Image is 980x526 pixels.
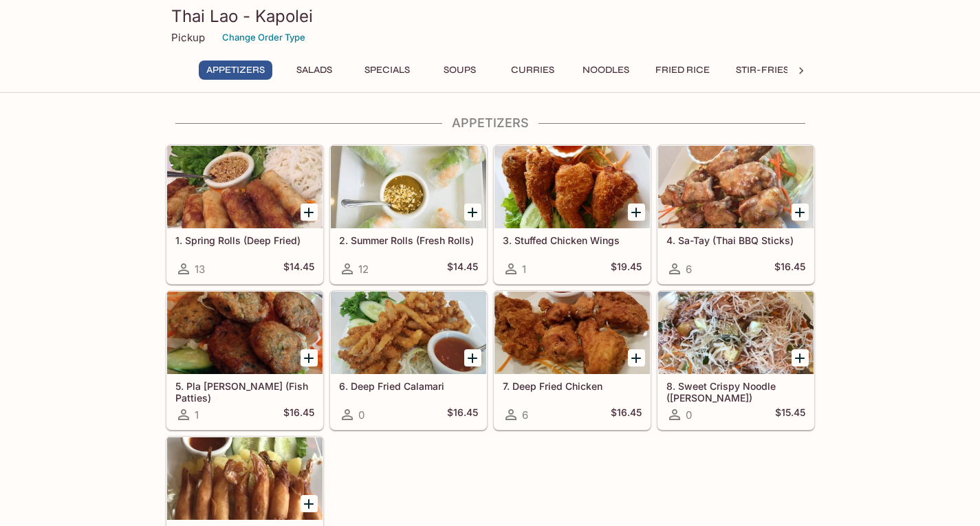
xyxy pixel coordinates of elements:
h5: $16.45 [447,406,478,423]
button: Fried Rice [648,61,717,80]
p: Pickup [171,31,205,44]
button: Stir-Fries [728,61,796,80]
button: Add 9. Kung Tod [301,495,318,512]
a: 8. Sweet Crispy Noodle ([PERSON_NAME])0$15.45 [657,291,814,430]
h5: $14.45 [283,261,314,277]
span: 0 [358,408,364,421]
button: Specials [356,61,418,80]
a: 4. Sa-Tay (Thai BBQ Sticks)6$16.45 [657,145,814,284]
button: Add 5. Pla Tod Mun (Fish Patties) [301,349,318,366]
h5: $16.45 [774,261,805,277]
span: 13 [195,263,205,276]
a: 5. Pla [PERSON_NAME] (Fish Patties)1$16.45 [166,291,323,430]
button: Add 3. Stuffed Chicken Wings [628,204,645,221]
a: 6. Deep Fried Calamari0$16.45 [330,291,487,430]
button: Add 6. Deep Fried Calamari [464,349,481,366]
button: Add 8. Sweet Crispy Noodle (Mee-Krob) [792,349,809,366]
h5: 6. Deep Fried Calamari [339,380,478,392]
h5: $16.45 [283,406,314,423]
h5: $15.45 [775,406,805,423]
h5: $19.45 [611,261,642,277]
div: 2. Summer Rolls (Fresh Rolls) [331,146,486,228]
button: Add 2. Summer Rolls (Fresh Rolls) [464,204,481,221]
h5: $14.45 [447,261,478,277]
h5: 3. Stuffed Chicken Wings [503,234,642,246]
div: 6. Deep Fried Calamari [331,292,486,374]
button: Add 7. Deep Fried Chicken [628,349,645,366]
button: Add 1. Spring Rolls (Deep Fried) [301,204,318,221]
button: Curries [502,61,564,80]
span: 1 [522,263,526,276]
div: 5. Pla Tod Mun (Fish Patties) [167,292,323,374]
button: Add 4. Sa-Tay (Thai BBQ Sticks) [792,204,809,221]
h5: 4. Sa-Tay (Thai BBQ Sticks) [666,234,805,246]
span: 6 [522,408,528,421]
a: 1. Spring Rolls (Deep Fried)13$14.45 [166,145,323,284]
h3: Thai Lao - Kapolei [171,6,809,27]
a: 7. Deep Fried Chicken6$16.45 [494,291,651,430]
button: Change Order Type [216,27,312,48]
div: 8. Sweet Crispy Noodle (Mee-Krob) [658,292,814,374]
span: 12 [358,263,369,276]
h5: 8. Sweet Crispy Noodle ([PERSON_NAME]) [666,380,805,403]
h5: 7. Deep Fried Chicken [503,380,642,392]
h4: Appetizers [166,116,815,131]
span: 6 [686,263,692,276]
div: 4. Sa-Tay (Thai BBQ Sticks) [658,146,814,228]
button: Soups [429,61,491,80]
h5: 1. Spring Rolls (Deep Fried) [175,234,314,246]
button: Salads [283,61,345,80]
span: 0 [686,408,692,421]
h5: 2. Summer Rolls (Fresh Rolls) [339,234,478,246]
a: 2. Summer Rolls (Fresh Rolls)12$14.45 [330,145,487,284]
span: 1 [195,408,199,421]
h5: $16.45 [611,406,642,423]
button: Appetizers [199,61,272,80]
button: Noodles [575,61,637,80]
div: 3. Stuffed Chicken Wings [494,146,650,228]
div: 9. Kung Tod [167,437,323,520]
div: 7. Deep Fried Chicken [494,292,650,374]
a: 3. Stuffed Chicken Wings1$19.45 [494,145,651,284]
div: 1. Spring Rolls (Deep Fried) [167,146,323,228]
h5: 5. Pla [PERSON_NAME] (Fish Patties) [175,380,314,403]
